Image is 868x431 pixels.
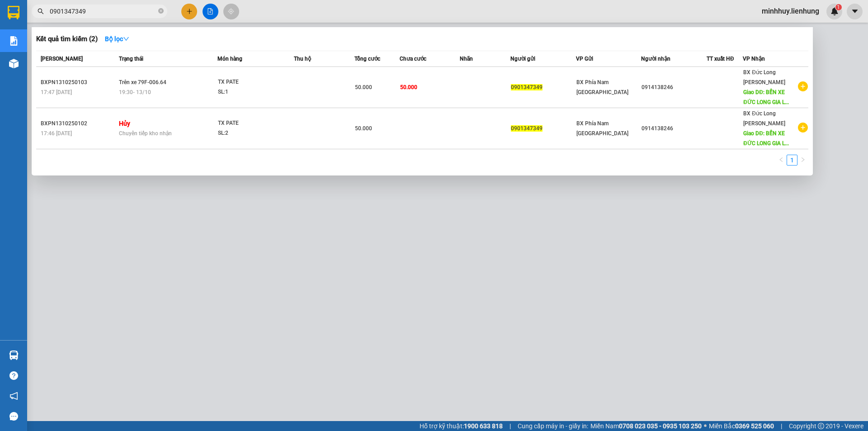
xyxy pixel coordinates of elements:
[797,155,808,166] li: Next Page
[41,119,116,128] div: BXPN1310250102
[354,56,380,62] span: Tổng cước
[400,84,417,90] span: 50.000
[511,125,542,132] span: 0901347349
[776,155,787,166] button: left
[218,77,286,87] div: TX PATE
[800,157,806,162] span: right
[787,155,797,165] a: 1
[797,155,808,166] button: right
[41,78,116,87] div: BXPN1310250103
[217,56,242,62] span: Món hàng
[36,34,98,44] h3: Kết quả tìm kiếm ( 2 )
[798,123,808,133] span: plus-circle
[9,392,18,400] span: notification
[743,69,785,85] span: BX Đức Long [PERSON_NAME]
[119,120,130,127] strong: Hủy
[9,371,18,380] span: question-circle
[511,84,542,90] span: 0901347349
[218,118,286,128] div: TX PATE
[355,125,372,132] span: 50.000
[355,84,372,90] span: 50.000
[576,79,628,95] span: BX Phía Nam [GEOGRAPHIC_DATA]
[9,412,18,421] span: message
[9,59,19,68] img: warehouse-icon
[576,120,628,137] span: BX Phía Nam [GEOGRAPHIC_DATA]
[9,36,19,46] img: solution-icon
[707,56,734,62] span: TT xuất HĐ
[50,6,156,16] input: Tìm tên, số ĐT hoặc mã đơn
[294,56,311,62] span: Thu hộ
[460,56,473,62] span: Nhãn
[743,89,789,105] span: Giao DĐ: BẾN XE ĐỨC LONG GIA L...
[9,350,19,360] img: warehouse-icon
[218,128,286,138] div: SL: 2
[105,35,129,43] strong: Bộ lọc
[743,130,789,147] span: Giao DĐ: BẾN XE ĐỨC LONG GIA L...
[218,87,286,97] div: SL: 1
[776,155,787,166] li: Previous Page
[119,79,166,85] span: Trên xe 79F-006.64
[642,83,706,92] div: 0914138246
[41,89,72,95] span: 17:47 [DATE]
[119,89,151,95] span: 19:30 - 13/10
[38,8,44,14] span: search
[41,130,72,137] span: 17:46 [DATE]
[119,130,172,137] span: Chuyển tiếp kho nhận
[119,56,143,62] span: Trạng thái
[8,6,19,19] img: logo-vxr
[400,56,426,62] span: Chưa cước
[787,155,797,166] li: 1
[41,56,83,62] span: [PERSON_NAME]
[510,56,535,62] span: Người gửi
[642,124,706,133] div: 0914138246
[576,56,593,62] span: VP Gửi
[641,56,670,62] span: Người nhận
[743,110,785,127] span: BX Đức Long [PERSON_NAME]
[778,157,784,162] span: left
[158,7,164,16] span: close-circle
[123,36,129,42] span: down
[798,81,808,91] span: plus-circle
[743,56,765,62] span: VP Nhận
[158,8,164,14] span: close-circle
[98,32,137,46] button: Bộ lọcdown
